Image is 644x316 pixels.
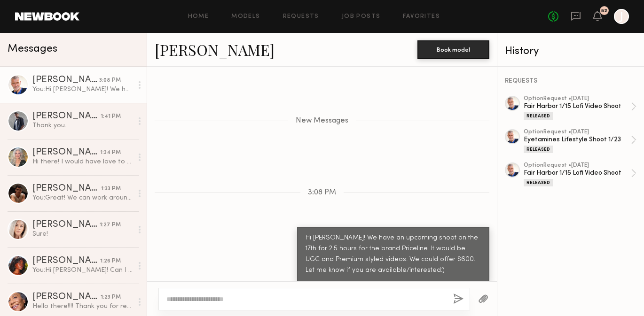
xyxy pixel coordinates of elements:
div: You: Hi [PERSON_NAME]! We have an upcoming shoot on the 17th for 2.5 hours for the brand Pricelin... [32,85,133,94]
div: option Request • [DATE] [524,129,631,135]
div: [PERSON_NAME] [32,112,101,121]
div: REQUESTS [505,78,636,85]
a: Requests [283,14,319,20]
div: Fair Harbor 1/15 Lofi Video Shoot [524,102,631,111]
div: Released [524,179,553,186]
a: optionRequest •[DATE]Fair Harbor 1/15 Lofi Video ShootReleased [524,96,636,120]
button: Book model [417,40,489,59]
a: Home [188,14,209,20]
div: Fair Harbor 1/15 Lofi Video Shoot [524,169,631,177]
div: 52 [601,8,607,14]
div: 1:34 PM [100,148,121,157]
div: 1:26 PM [100,257,121,266]
span: 3:08 PM [308,189,336,197]
div: 1:23 PM [101,293,121,302]
div: You: Great! We can work around your schedule since it’s only a 2.5-hour booking between 9 to 5. I... [32,193,133,202]
div: [PERSON_NAME] [32,148,100,157]
div: Thank you. [32,121,133,130]
span: New Messages [296,117,348,125]
div: [PERSON_NAME] [32,76,99,85]
div: History [505,46,636,57]
div: 1:41 PM [101,112,121,121]
a: Models [231,14,260,20]
a: Book model [417,45,489,53]
div: Sure! [32,230,133,239]
a: optionRequest •[DATE]Fair Harbor 1/15 Lofi Video ShootReleased [524,162,636,186]
div: option Request • [DATE] [524,162,631,169]
div: [PERSON_NAME] [32,256,100,266]
div: [PERSON_NAME] [32,293,101,302]
span: Messages [8,44,57,54]
div: Hi [PERSON_NAME]! We have an upcoming shoot on the 17th for 2.5 hours for the brand Priceline. It... [306,233,481,276]
a: [PERSON_NAME] [155,39,275,60]
div: [PERSON_NAME] [32,220,100,230]
div: Released [524,146,553,153]
div: [PERSON_NAME] [32,184,101,193]
a: optionRequest •[DATE]Eyetamines Lifestyle Shoot 1/23Released [524,129,636,153]
div: 1:27 PM [100,221,121,230]
div: Eyetamines Lifestyle Shoot 1/23 [524,135,631,144]
div: 3:08 PM [99,76,121,85]
a: Favorites [403,14,440,20]
div: Hi there! I would have love to take this job, I fly out on the 18 to [GEOGRAPHIC_DATA], Comeback ... [32,157,133,166]
div: Released [524,112,553,120]
div: 1:33 PM [101,185,121,193]
div: option Request • [DATE] [524,96,631,102]
a: Job Posts [342,14,381,20]
div: Hello there!!!! Thank you for reaching out. I am just double checking as I have a project that is... [32,302,133,311]
a: J [614,9,629,24]
div: You: Hi [PERSON_NAME]! Can I put you on hold for the 19th? You are out stop choice but just runni... [32,266,133,275]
